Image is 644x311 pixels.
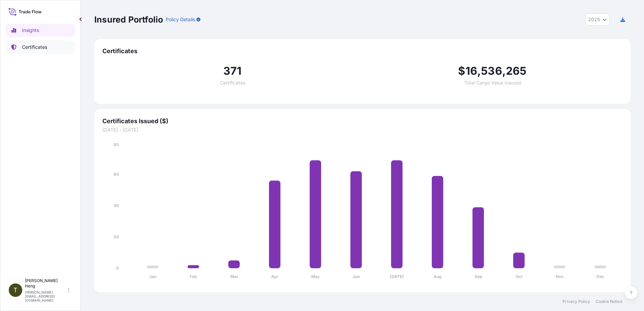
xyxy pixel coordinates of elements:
[353,274,360,279] tspan: Jun
[311,274,320,279] tspan: May
[562,299,590,304] a: Privacy Policy
[114,234,119,239] tspan: 20
[502,66,506,76] span: ,
[22,44,47,50] p: Certificates
[149,274,156,279] tspan: Jan
[477,66,481,76] span: ,
[114,172,119,177] tspan: 60
[6,40,75,54] a: Certificates
[506,66,527,76] span: 265
[102,47,622,55] span: Certificates
[475,274,482,279] tspan: Sep
[223,66,242,76] span: 371
[464,80,521,85] span: Total Cargo Value Insured
[102,127,622,133] span: [DATE] - [DATE]
[13,287,18,293] span: T
[433,274,442,279] tspan: Aug
[597,274,604,279] tspan: Dec
[114,203,119,208] tspan: 40
[22,27,39,34] p: Insights
[556,274,564,279] tspan: Nov
[585,13,610,26] button: Year Selector
[516,274,523,279] tspan: Oct
[271,274,279,279] tspan: Apr
[481,66,502,76] span: 536
[6,24,75,37] a: Insights
[102,117,622,125] span: Certificates Issued ($)
[190,274,197,279] tspan: Feb
[220,80,245,85] span: Certificates
[166,16,195,23] p: Policy Details
[94,14,163,25] p: Insured Portfolio
[116,266,119,271] tspan: 0
[390,274,404,279] tspan: [DATE]
[595,299,622,304] a: Cookie Notice
[25,290,67,302] p: [PERSON_NAME][EMAIL_ADDRESS][DOMAIN_NAME]
[465,66,477,76] span: 16
[588,16,600,23] span: 2025
[458,66,465,76] span: $
[230,274,238,279] tspan: Mar
[25,278,67,289] p: [PERSON_NAME] Heng
[114,142,119,147] tspan: 80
